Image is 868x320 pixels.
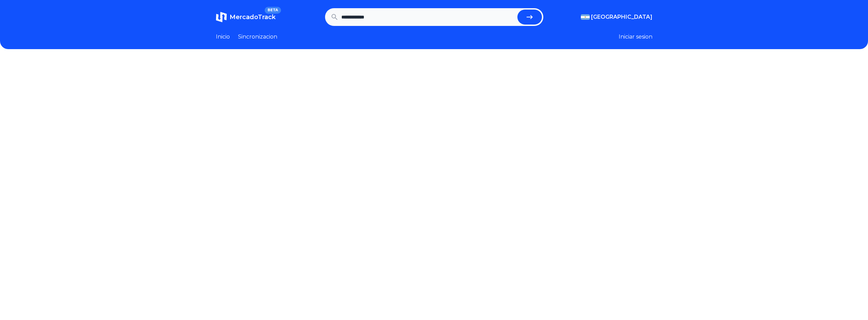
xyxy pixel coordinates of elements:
[581,14,590,20] img: Argentina
[591,13,652,21] span: [GEOGRAPHIC_DATA]
[216,12,227,23] img: MercadoTrack
[581,13,652,21] button: [GEOGRAPHIC_DATA]
[216,12,276,23] a: MercadoTrackBETA
[619,33,652,41] button: Iniciar sesion
[230,13,276,21] span: MercadoTrack
[216,33,230,41] a: Inicio
[265,7,281,14] span: BETA
[238,33,277,41] a: Sincronizacion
